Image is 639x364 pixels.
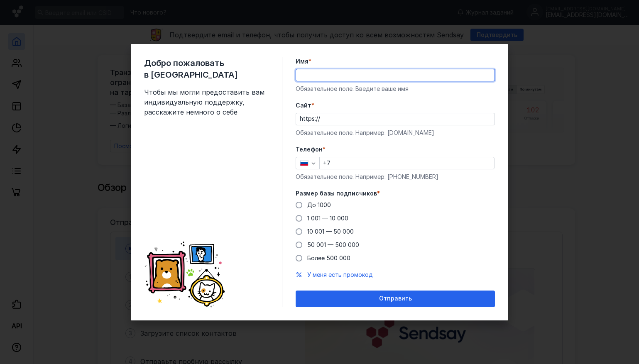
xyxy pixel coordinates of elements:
[307,271,373,279] button: У меня есть промокод
[296,129,495,137] div: Обязательное поле. Например: [DOMAIN_NAME]
[296,57,308,66] span: Имя
[296,173,495,181] div: Обязательное поле. Например: [PHONE_NUMBER]
[307,228,354,235] span: 10 001 — 50 000
[296,85,495,93] div: Обязательное поле. Введите ваше имя
[296,189,377,198] span: Размер базы подписчиков
[307,201,331,208] span: До 1000
[144,57,269,81] span: Добро пожаловать в [GEOGRAPHIC_DATA]
[296,145,323,154] span: Телефон
[296,291,495,307] button: Отправить
[307,254,350,261] span: Более 500 000
[307,215,348,222] span: 1 001 — 10 000
[307,241,359,248] span: 50 001 — 500 000
[379,295,412,302] span: Отправить
[144,87,269,117] span: Чтобы мы могли предоставить вам индивидуальную поддержку, расскажите немного о себе
[307,271,373,278] span: У меня есть промокод
[296,101,311,110] span: Cайт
